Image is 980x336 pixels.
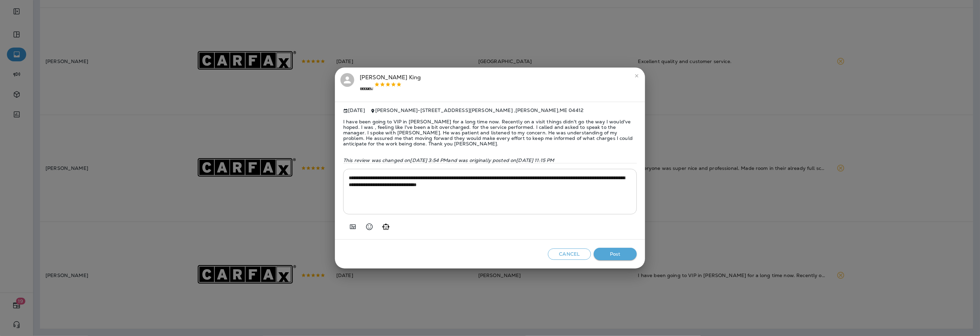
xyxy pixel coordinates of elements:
p: This review was changed on [DATE] 3:54 PM [343,157,637,163]
button: close [631,70,642,81]
button: Cancel [548,248,591,260]
span: and was originally posted on [DATE] 11:15 PM [448,157,554,163]
span: [DATE] [343,108,365,113]
div: [PERSON_NAME] King [360,73,421,96]
button: Post [594,248,637,261]
span: I have been going to VIP in [PERSON_NAME] for a long time now. Recently on a visit things didn't ... [343,113,637,152]
button: Select an emoji [363,220,376,234]
button: Add in a premade template [346,220,360,234]
button: Generate AI response [379,220,393,234]
span: [PERSON_NAME] - [STREET_ADDRESS][PERSON_NAME] , [PERSON_NAME] , ME 04412 [375,107,583,113]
